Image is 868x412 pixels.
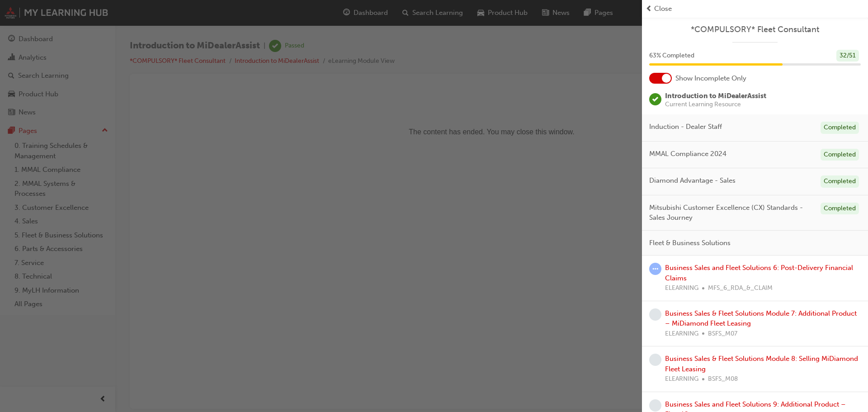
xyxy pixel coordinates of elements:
div: Completed [821,175,859,188]
span: BSFS_M07 [708,329,737,339]
span: Show Incomplete Only [675,73,746,84]
span: MMAL Compliance 2024 [649,149,726,159]
span: prev-icon [646,4,652,14]
span: learningRecordVerb_NONE-icon [649,308,661,321]
span: ELEARNING [665,374,698,384]
span: Close [654,4,672,14]
a: *COMPULSORY* Fleet Consultant [649,24,861,35]
span: learningRecordVerb_NONE-icon [649,354,661,366]
a: Business Sales and Fleet Solutions 6: Post-Delivery Financial Claims [665,264,853,282]
span: 63 % Completed [649,51,694,61]
span: Mitsubishi Customer Excellence (CX) Standards - Sales Journey [649,203,813,223]
div: Completed [821,203,859,215]
a: Business Sales & Fleet Solutions Module 8: Selling MiDiamond Fleet Leasing [665,355,858,373]
span: Induction - Dealer Staff [649,122,722,132]
span: ELEARNING [665,329,698,339]
span: learningRecordVerb_ATTEMPT-icon [649,263,661,275]
span: ELEARNING [665,283,698,294]
a: Business Sales & Fleet Solutions Module 7: Additional Product – MiDiamond Fleet Leasing [665,309,857,328]
span: learningRecordVerb_PASS-icon [649,93,661,105]
span: Introduction to MiDealerAssist [665,92,766,100]
span: Current Learning Resource [665,101,766,108]
span: Diamond Advantage - Sales [649,175,736,186]
div: Completed [821,122,859,134]
span: MFS_6_RDA_&_CLAIM [708,283,773,294]
span: BSFS_M08 [708,374,738,384]
div: Completed [821,149,859,161]
span: Fleet & Business Solutions [649,238,731,248]
p: The content has ended. You may close this window. [4,7,706,48]
div: 32 / 51 [836,50,859,62]
span: learningRecordVerb_NONE-icon [649,399,661,412]
button: prev-iconClose [646,4,864,14]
